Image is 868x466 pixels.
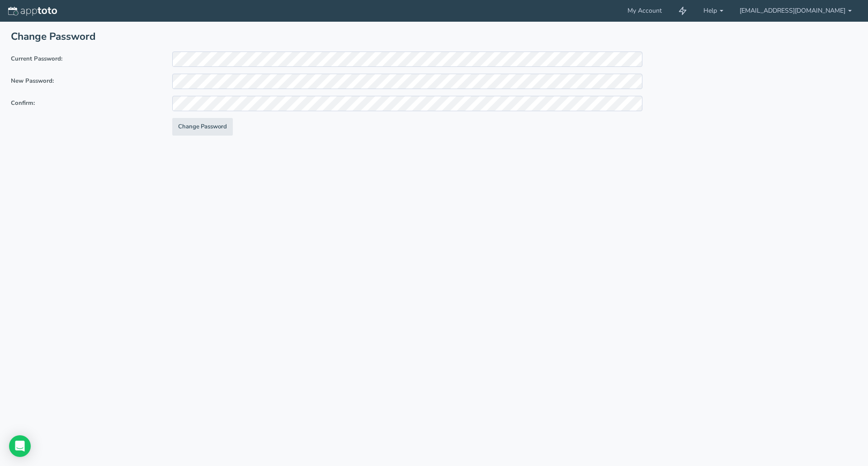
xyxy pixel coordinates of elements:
h2: Change Password [11,31,857,42]
label: Confirm: [4,96,165,108]
img: logo-apptoto--white.svg [8,7,57,16]
div: Open Intercom Messenger [9,435,31,457]
label: Current Password: [4,52,165,63]
label: New Password: [4,74,165,85]
button: Change Password [172,118,233,136]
